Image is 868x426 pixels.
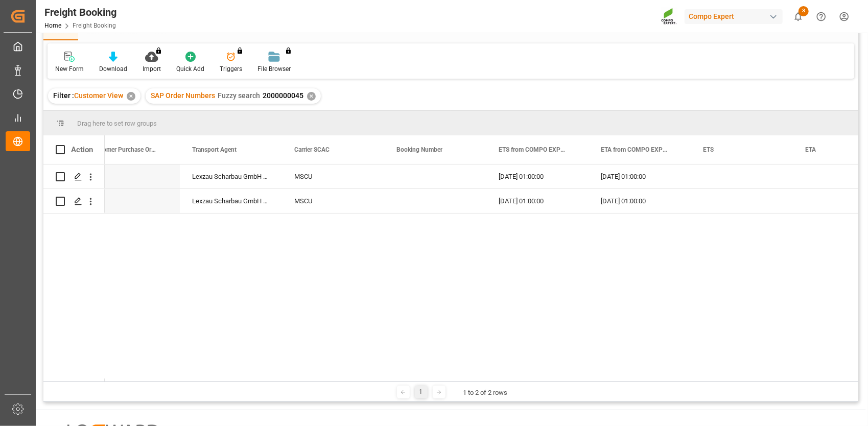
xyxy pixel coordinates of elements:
[78,189,180,213] div: 84;
[71,145,93,154] div: Action
[53,91,74,100] span: Filter :
[685,9,783,24] div: Compo Expert
[263,91,303,100] span: 2000000045
[90,146,158,153] span: Customer Purchase Order Numbers
[486,189,589,213] div: [DATE] 01:00:00
[799,6,809,16] span: 3
[282,164,384,188] div: MSCU
[703,146,714,153] span: ETS
[661,8,677,26] img: Screenshot%202023-09-29%20at%2010.02.21.png_1712312052.png
[294,146,330,153] span: Carrier SCAC
[396,146,442,153] span: Booking Number
[463,388,508,398] div: 1 to 2 of 2 rows
[77,120,157,127] span: Drag here to set row groups
[43,189,105,214] div: Press SPACE to select this row.
[44,5,116,20] div: Freight Booking
[499,146,567,153] span: ETS from COMPO EXPERT
[307,92,316,101] div: ✕
[810,5,833,28] button: Help Center
[415,386,428,398] div: 1
[787,5,810,28] button: show 3 new notifications
[55,64,84,74] div: New Form
[151,91,215,100] span: SAP Order Numbers
[601,146,669,153] span: ETA from COMPO EXPERT
[74,91,123,100] span: Customer View
[78,164,180,188] div: 84;
[180,164,282,188] div: Lexzau Scharbau GmbH & [DOMAIN_NAME]
[180,189,282,213] div: Lexzau Scharbau GmbH & [DOMAIN_NAME]
[127,92,135,101] div: ✕
[589,189,691,213] div: [DATE] 01:00:00
[192,146,237,153] span: Transport Agent
[685,7,787,26] button: Compo Expert
[176,64,204,74] div: Quick Add
[44,22,61,29] a: Home
[805,146,816,153] span: ETA
[282,189,384,213] div: MSCU
[43,164,105,189] div: Press SPACE to select this row.
[218,91,260,100] span: Fuzzy search
[99,64,127,74] div: Download
[486,164,589,188] div: [DATE] 01:00:00
[589,164,691,188] div: [DATE] 01:00:00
